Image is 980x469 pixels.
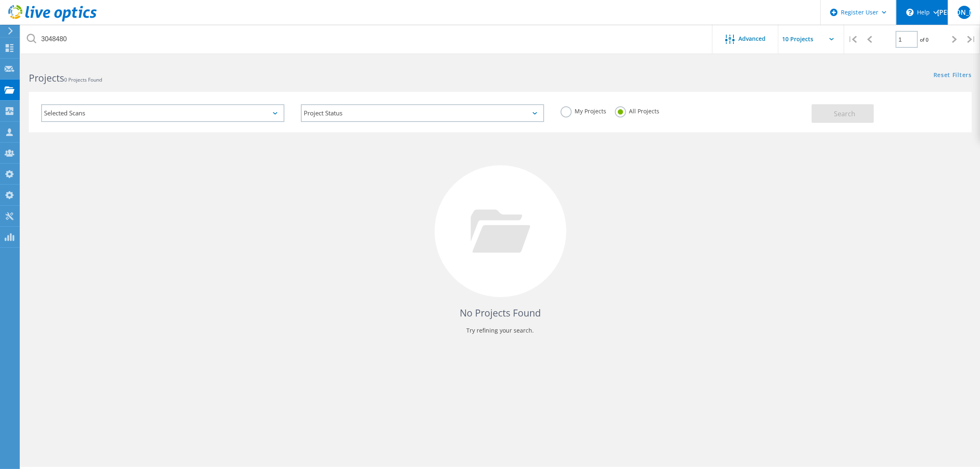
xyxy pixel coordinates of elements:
span: of 0 [920,36,929,43]
a: Live Optics Dashboard [8,17,97,23]
p: Try refining your search. [37,324,964,337]
div: Selected Scans [41,104,284,122]
label: All Projects [615,106,660,114]
div: | [844,25,861,54]
span: 0 Projects Found [64,76,102,83]
button: Search [812,104,874,123]
div: | [963,25,980,54]
h4: No Projects Found [37,306,964,320]
div: Project Status [301,104,544,122]
input: Search projects by name, owner, ID, company, etc [21,25,713,54]
span: Advanced [739,36,766,42]
b: Projects [29,71,64,84]
a: Reset Filters [933,72,972,79]
svg: \n [906,9,914,16]
label: My Projects [561,106,607,114]
span: Search [834,109,855,118]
